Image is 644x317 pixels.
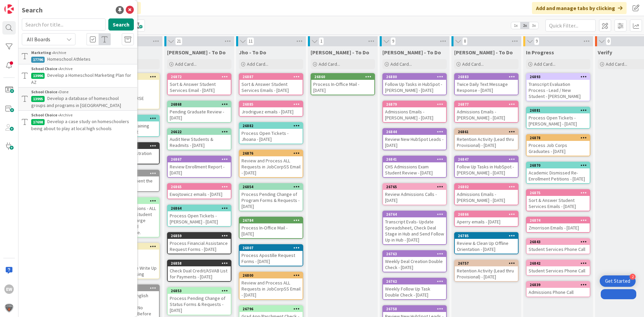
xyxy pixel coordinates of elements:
[22,18,106,31] input: Search for title...
[175,61,197,67] span: Add Card...
[239,73,303,95] a: 26887Sort & Answer Student Services Emails - [DATE]
[606,37,611,45] span: 0
[239,123,303,144] div: 26882Process Open Tickets - Jhoana - [DATE]
[455,239,518,254] div: Review & Clean Up Offline Orientation - [DATE]
[526,281,590,297] a: 26839Admissions Phone Call
[382,211,447,245] a: 26764Transcript Evals- Update Spreadsheet, Check Deal Stage in Hub and Send Follow Up in Hub - [D...
[4,303,14,313] img: avatar
[319,61,340,67] span: Add Card...
[171,129,231,134] div: 26622
[382,278,447,300] a: 26762Weekly Follow Up Task Double Check - [DATE]
[168,294,231,315] div: Process Pending Change of Status Forms & Requests - [DATE]
[455,80,518,95] div: Twice Daily Text Message Response - [DATE]
[239,101,303,107] div: 26885
[168,129,231,135] div: 26622
[31,89,59,94] b: School Choice ›
[239,306,303,312] div: 26796
[458,184,518,189] div: 26802
[454,49,513,56] span: Amanda - To Do
[171,261,231,266] div: 26858
[526,260,590,276] a: 26842Student Services Phone Call
[527,162,590,168] div: 26870
[243,151,303,156] div: 26876
[462,61,484,67] span: Add Card...
[167,287,231,315] a: 26853Process Pending Change of Status Forms & Requests - [DATE]
[382,49,441,56] span: Eric - To Do
[18,87,137,111] a: School Choice ›Done13995Develop a database of homeschool groups and programs in [GEOGRAPHIC_DATA]
[511,22,520,29] span: 1x
[383,129,446,135] div: 26844
[458,129,518,134] div: 26861
[455,217,518,226] div: Aperry emails - [DATE]
[527,260,590,275] div: 26842Student Services Phone Call
[239,251,303,266] div: Process Apostille Request Forms - [DATE]
[527,239,590,245] div: 26843
[168,129,231,150] div: 26622Audit New Students & Readmits - [DATE]
[386,102,446,107] div: 26879
[168,162,231,177] div: Review Enrollment Report - [DATE]
[527,196,590,211] div: Sort & Answer Student Services Emails - [DATE]
[171,288,231,293] div: 26853
[167,101,231,123] a: 26868Pending Graduate Review - [DATE]
[31,96,45,102] div: 13995
[527,80,590,101] div: Transcript Evaluation Process - Lead / New Student - [PERSON_NAME]
[31,66,134,72] div: Archive
[530,191,590,195] div: 26875
[530,282,590,287] div: 26839
[455,190,518,205] div: Admissions Emails - [PERSON_NAME] - [DATE]
[383,257,446,272] div: Weekly Deal Creation Double Check - [DATE]
[168,205,231,226] div: 26864Process Open Tickets - [PERSON_NAME] - [DATE]
[455,129,518,150] div: 26861Retention Activity (Lead thru Provisional) - [DATE]
[168,74,231,95] div: 26872Sort & Answer Student Services Email - [DATE]
[527,282,590,288] div: 26839
[383,156,446,177] div: 26841CHS Admissions Exam Student Review - [DATE]
[31,50,134,56] div: Archive
[600,275,636,287] div: Open Get Started checklist, remaining modules: 2
[526,73,590,101] a: 26893Transcript Evaluation Process - Lead / New Student - [PERSON_NAME]
[319,37,324,45] span: 1
[545,19,596,32] input: Quick Filter...
[383,80,446,95] div: Follow Up Tasks in HubSpot - [PERSON_NAME] - [DATE]
[527,107,590,128] div: 26881Process Open Tickets - [PERSON_NAME] - [DATE]
[171,157,231,162] div: 26867
[167,205,231,227] a: 26864Process Open Tickets - [PERSON_NAME] - [DATE]
[168,156,231,177] div: 26867Review Enrollment Report - [DATE]
[167,128,231,150] a: 26622Audit New Students & Readmits - [DATE]
[168,184,231,190] div: 26865
[383,284,446,299] div: Weekly Follow Up Task Double Check - [DATE]
[18,111,137,134] a: School Choice ›Archive17698Develop a case study on homeschoolers being about to play at local hig...
[455,156,518,177] div: 26847Follow Up Tasks in HubSpot - [PERSON_NAME] - [DATE]
[168,74,231,80] div: 26872
[534,61,555,67] span: Add Card...
[458,233,518,238] div: 26785
[168,233,231,254] div: 26859Process Financial Assistance Request Forms - [DATE]
[239,183,303,211] a: 26854Process Pending Change of Program Forms & Requests - [DATE]
[454,128,519,150] a: 26861Retention Activity (Lead thru Provisional) - [DATE]
[239,272,303,300] a: 26800Review and Process ALL Requests in JobCorpSS Email - [DATE]
[386,252,446,256] div: 26763
[239,278,303,299] div: Review and Process ALL Requests in JobCorpSS Email - [DATE]
[383,217,446,244] div: Transcript Evals- Update Spreadsheet, Check Deal Stage in Hub and Send Follow Up in Hub - [DATE]
[4,284,14,294] div: EW
[462,37,468,45] span: 8
[31,112,134,118] div: Archive
[455,162,518,177] div: Follow Up Tasks in HubSpot - [PERSON_NAME] - [DATE]
[167,260,231,282] a: 26858Check Dual Credit/ASVAB List for Payments - [DATE]
[239,123,303,129] div: 26882
[458,102,518,107] div: 26877
[239,190,303,211] div: Process Pending Change of Program Forms & Requests - [DATE]
[527,141,590,156] div: Process Job Corps Graduates - [DATE]
[383,184,446,205] div: 26765Review Admissions Calls - [DATE]
[239,150,303,156] div: 26876
[526,238,590,254] a: 26843Student Services Phone Call
[527,288,590,297] div: Admissions Phone Call
[168,288,231,315] div: 26853Process Pending Change of Status Forms & Requests - [DATE]
[527,190,590,211] div: 26875Sort & Answer Student Services Emails - [DATE]
[383,278,446,284] div: 26762
[526,134,590,156] a: 26878Process Job Corps Graduates - [DATE]
[383,135,446,150] div: Review New HubSpot Leads - [DATE]
[454,156,519,178] a: 26847Follow Up Tasks in HubSpot - [PERSON_NAME] - [DATE]
[527,239,590,254] div: 26843Student Services Phone Call
[243,184,303,189] div: 26854
[527,74,590,101] div: 26893Transcript Evaluation Process - Lead / New Student - [PERSON_NAME]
